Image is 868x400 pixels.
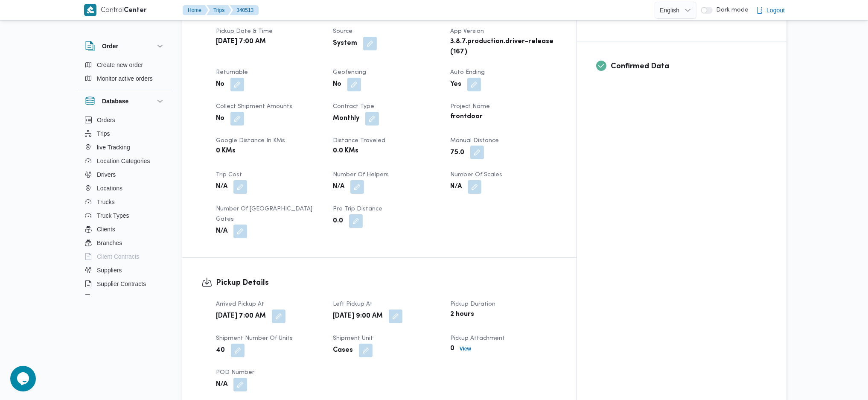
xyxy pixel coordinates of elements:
[82,209,169,222] button: Truck Types
[450,112,483,122] b: frontdoor
[216,311,266,321] b: [DATE] 7:00 AM
[82,72,169,85] button: Monitor active orders
[216,182,227,192] b: N/A
[450,70,485,75] span: Auto Ending
[333,114,359,124] b: Monthly
[84,4,96,16] img: X8yXhbKr1z7QwAAAABJRU5ErkJggg==
[82,127,169,140] button: Trips
[611,61,767,72] h3: Confirmed Data
[333,206,382,212] span: Pre Trip Distance
[78,58,172,89] div: Order
[333,172,389,178] span: Number of Helpers
[97,292,118,303] span: Devices
[333,70,366,75] span: Geofencing
[216,104,292,109] span: Collect Shipment Amounts
[97,197,114,207] span: Trucks
[97,251,140,262] span: Client Contracts
[216,70,248,75] span: Returnable
[216,226,227,236] b: N/A
[82,140,169,154] button: live Tracking
[333,311,383,321] b: [DATE] 9:00 AM
[97,238,122,248] span: Branches
[333,104,374,109] span: Contract Type
[82,113,169,127] button: Orders
[97,156,150,166] span: Location Categories
[97,265,122,275] span: Suppliers
[216,37,266,47] b: [DATE] 7:00 AM
[82,250,169,263] button: Client Contracts
[450,29,484,34] span: App Version
[216,172,242,178] span: Trip Cost
[97,183,122,193] span: Locations
[216,277,557,289] h3: Pickup Details
[216,138,285,143] span: Google distance in KMs
[82,236,169,250] button: Branches
[82,291,169,304] button: Devices
[216,146,236,156] b: 0 KMs
[85,96,165,106] button: Database
[450,138,499,143] span: Manual Distance
[82,222,169,236] button: Clients
[450,344,454,354] b: 0
[97,115,115,125] span: Orders
[450,37,555,57] b: 3.8.7.production.driver-release (167)
[450,148,464,158] b: 75.0
[450,309,474,320] b: 2 hours
[216,79,224,90] b: No
[97,73,153,84] span: Monitor active orders
[333,345,353,356] b: Cases
[753,2,788,19] button: Logout
[82,181,169,195] button: Locations
[102,41,118,51] h3: Order
[124,7,147,14] b: Center
[333,216,343,226] b: 0.0
[216,301,264,307] span: Arrived Pickup At
[9,366,36,391] iframe: chat widget
[85,41,165,51] button: Order
[333,138,385,143] span: Distance Traveled
[82,195,169,209] button: Trucks
[456,344,475,354] button: View
[333,336,373,341] span: Shipment Unit
[82,277,169,291] button: Supplier Contracts
[216,336,293,341] span: Shipment Number of Units
[216,380,227,390] b: N/A
[450,79,461,90] b: Yes
[333,79,341,90] b: No
[333,146,358,156] b: 0.0 KMs
[97,210,129,221] span: Truck Types
[82,154,169,168] button: Location Categories
[230,5,259,15] button: 340513
[333,38,357,49] b: System
[97,142,130,152] span: live Tracking
[216,206,312,222] span: Number of [GEOGRAPHIC_DATA] Gates
[450,104,490,109] span: Project Name
[216,370,254,375] span: POD Number
[216,29,273,34] span: Pickup date & time
[207,5,231,15] button: Trips
[82,58,169,72] button: Create new order
[97,224,115,234] span: Clients
[97,60,143,70] span: Create new order
[216,345,225,356] b: 40
[450,301,495,307] span: Pickup Duration
[82,168,169,181] button: Drivers
[97,279,146,289] span: Supplier Contracts
[183,5,208,15] button: Home
[82,263,169,277] button: Suppliers
[78,113,172,298] div: Database
[450,336,505,341] span: Pickup Attachment
[460,346,471,352] b: View
[97,169,116,180] span: Drivers
[450,182,462,192] b: N/A
[333,182,344,192] b: N/A
[713,7,749,14] span: Dark mode
[333,29,352,34] span: Source
[450,172,502,178] span: Number of Scales
[102,96,128,106] h3: Database
[333,301,373,307] span: Left Pickup At
[766,5,785,15] span: Logout
[97,128,110,139] span: Trips
[216,114,224,124] b: No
